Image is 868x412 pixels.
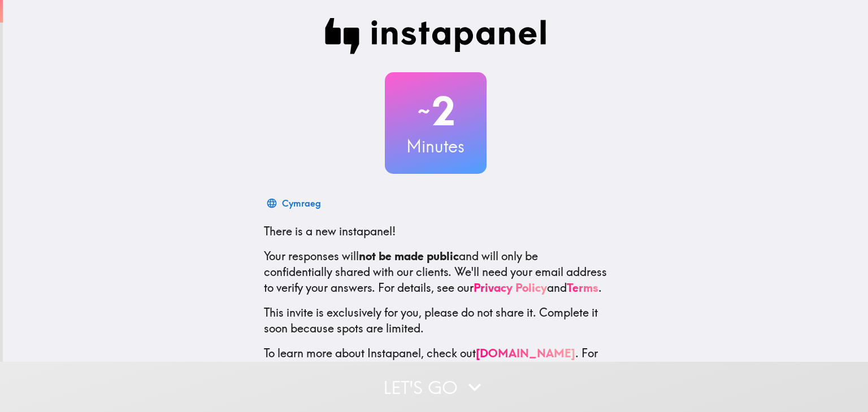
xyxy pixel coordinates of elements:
[385,88,487,134] h2: 2
[264,305,607,336] p: This invite is exclusively for you, please do not share it. Complete it soon because spots are li...
[474,280,547,295] a: Privacy Policy
[264,224,396,238] span: There is a new instapanel!
[385,134,487,158] h3: Minutes
[476,346,575,360] a: [DOMAIN_NAME]
[282,195,321,211] div: Cymraeg
[567,280,598,295] a: Terms
[359,249,459,263] b: not be made public
[416,94,432,128] span: ~
[264,248,607,296] p: Your responses will and will only be confidentially shared with our clients. We'll need your emai...
[325,18,546,54] img: Instapanel
[264,192,325,214] button: Cymraeg
[264,345,607,393] p: To learn more about Instapanel, check out . For questions or help, email us at .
